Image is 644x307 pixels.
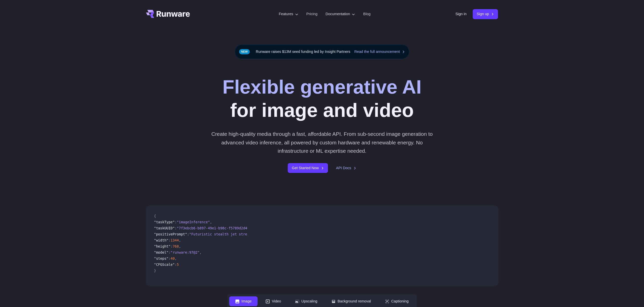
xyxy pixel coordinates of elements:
span: , [175,256,177,260]
span: , [179,244,181,248]
span: 1344 [171,238,179,242]
span: "positivePrompt" [154,232,187,236]
strong: Flexible generative AI [222,76,422,98]
a: Blog [363,11,370,17]
span: "Futuristic stealth jet streaking through a neon-lit cityscape with glowing purple exhaust" [189,232,378,236]
span: : [175,262,177,267]
label: Features [279,11,298,17]
div: Runware raises $13M seed funding led by Insight Partners [235,45,409,59]
span: "runware:97@2" [171,250,200,254]
span: : [171,244,173,248]
span: } [154,269,156,273]
p: Create high-quality media through a fast, affordable API. From sub-second image generation to adv... [209,130,435,155]
span: : [175,226,177,230]
span: "width" [154,238,169,242]
a: Get Started Now [288,163,328,173]
span: 5 [177,262,179,267]
a: Sign up [473,9,498,19]
span: "steps" [154,256,169,260]
span: "7f3ebcb6-b897-49e1-b98c-f5789d2d40d7" [177,226,256,230]
span: : [169,250,171,254]
a: Go to / [146,10,190,18]
span: : [175,220,177,224]
a: Read the full announcement [354,49,405,55]
a: API Docs [336,165,356,171]
span: { [154,214,156,218]
span: , [179,238,181,242]
span: 768 [173,244,179,248]
h1: for image and video [222,75,422,122]
span: : [169,256,171,260]
button: Background removal [325,296,377,306]
span: "imageInference" [177,220,210,224]
span: 40 [171,256,175,260]
span: "taskUUID" [154,226,175,230]
span: , [200,250,202,254]
button: Captioning [379,296,415,306]
a: Sign in [455,11,467,17]
span: : [169,238,171,242]
span: : [187,232,189,236]
button: Upscaling [289,296,323,306]
span: , [210,220,212,224]
button: Video [260,296,287,306]
button: Image [229,296,258,306]
span: "height" [154,244,171,248]
span: "model" [154,250,169,254]
span: "CFGScale" [154,262,175,267]
a: Pricing [306,11,318,17]
span: "taskType" [154,220,175,224]
label: Documentation [326,11,355,17]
